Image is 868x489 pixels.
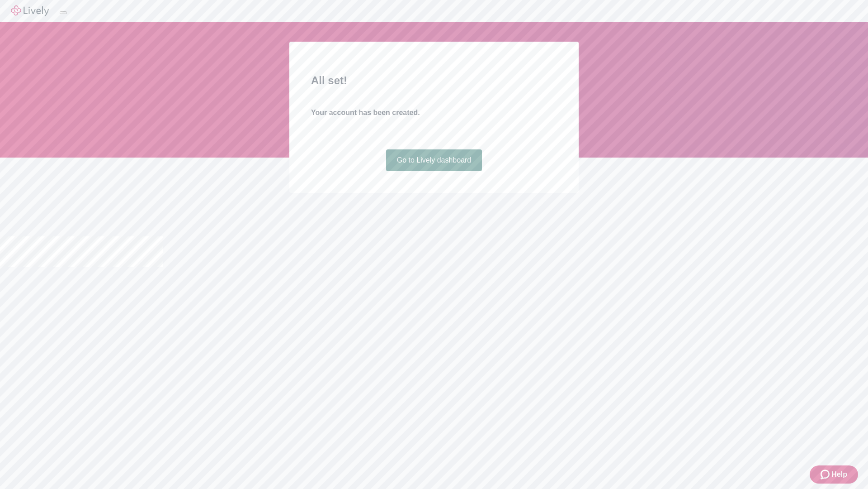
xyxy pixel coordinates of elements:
[11,5,49,16] img: Lively
[821,469,831,480] svg: Zendesk support icon
[60,11,67,14] button: Log out
[386,149,482,171] a: Go to Lively dashboard
[311,107,557,118] h4: Your account has been created.
[831,469,847,480] span: Help
[810,465,858,484] button: Zendesk support iconHelp
[311,72,557,89] h2: All set!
